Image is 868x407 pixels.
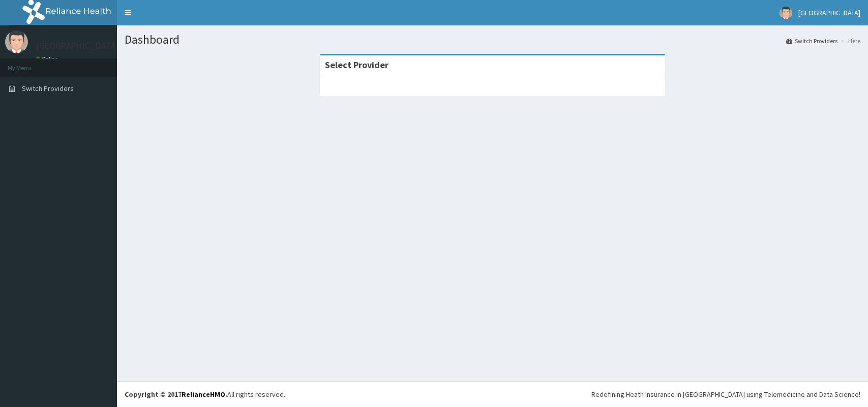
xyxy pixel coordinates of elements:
[125,33,860,46] h1: Dashboard
[591,389,860,399] div: Redefining Heath Insurance in [GEOGRAPHIC_DATA] using Telemedicine and Data Science!
[798,8,860,17] span: [GEOGRAPHIC_DATA]
[117,381,868,407] footer: All rights reserved.
[182,390,225,399] a: RelianceHMO
[786,37,837,45] a: Switch Providers
[125,390,227,399] strong: Copyright © 2017 .
[780,7,792,19] img: User Image
[839,37,860,45] li: Here
[325,59,388,71] strong: Select Provider
[22,84,74,93] span: Switch Providers
[36,55,60,62] a: Online
[5,30,28,53] img: User Image
[36,41,119,50] p: [GEOGRAPHIC_DATA]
